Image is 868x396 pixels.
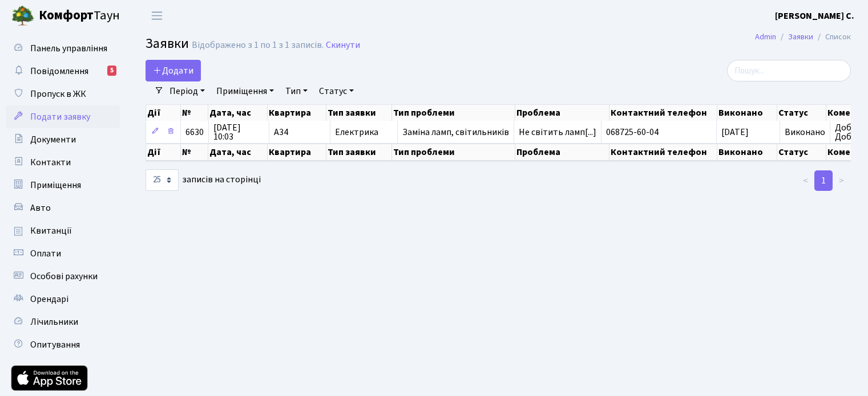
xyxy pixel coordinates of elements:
a: Заявки [788,31,813,43]
span: Опитування [30,338,80,351]
label: записів на сторінці [146,169,261,191]
a: Admin [755,31,776,43]
a: Лічильники [6,311,120,333]
span: 6630 [185,126,204,138]
a: Подати заявку [6,105,120,128]
span: [DATE] 10:03 [213,123,264,141]
span: Додати [153,64,193,77]
a: Орендарі [6,288,120,311]
a: Панель управління [6,37,120,60]
b: [PERSON_NAME] С. [775,10,854,22]
a: Додати [146,60,201,81]
th: Дії [146,105,181,121]
span: Квитанції [30,224,72,237]
img: logo.png [11,5,34,27]
a: Контакти [6,151,120,174]
span: Контакти [30,156,71,169]
a: Скинути [326,40,360,51]
a: Пропуск в ЖК [6,83,120,105]
span: Заміна ламп, світильників [402,128,509,137]
span: Лічильники [30,316,78,328]
a: Статус [314,81,358,101]
th: Квартира [268,105,326,121]
a: Тип [281,81,312,101]
th: Контактний телефон [609,144,717,161]
span: Пропуск в ЖК [30,88,86,100]
th: Виконано [717,144,777,161]
th: № [181,105,209,121]
input: Пошук... [727,60,851,81]
span: Панель управління [30,42,107,55]
a: Оплати [6,242,120,265]
span: Подати заявку [30,111,90,123]
div: Відображено з 1 по 1 з 1 записів. [192,40,324,51]
a: Опитування [6,333,120,356]
a: Квитанції [6,219,120,242]
span: Особові рахунки [30,270,98,283]
div: 5 [107,66,116,76]
span: А34 [274,128,325,137]
a: Особові рахунки [6,265,120,288]
th: Тип проблеми [392,144,515,161]
span: Авто [30,202,51,214]
button: Переключити навігацію [143,6,171,25]
a: [PERSON_NAME] С. [775,9,854,23]
span: Оплати [30,247,61,260]
span: Повідомлення [30,65,88,77]
span: Не світить ламп[...] [519,126,596,138]
a: 1 [814,170,833,191]
span: Приміщення [30,179,81,191]
li: Список [813,31,851,43]
th: № [181,144,209,161]
a: Приміщення [212,81,278,101]
a: Період [165,81,209,101]
th: Статус [777,105,826,121]
select: записів на сторінці [146,169,179,191]
th: Тип проблеми [392,105,515,121]
span: Виконано [785,126,825,138]
th: Виконано [717,105,777,121]
th: Проблема [515,144,609,161]
th: Квартира [268,144,326,161]
span: Заявки [146,34,189,54]
span: [DATE] [721,126,749,138]
th: Дата, час [208,144,268,161]
th: Статус [777,144,826,161]
th: Тип заявки [326,105,391,121]
th: Контактний телефон [609,105,717,121]
span: Орендарі [30,293,68,305]
th: Тип заявки [326,144,391,161]
a: Документи [6,128,120,151]
th: Проблема [515,105,609,121]
span: Електрика [335,128,393,137]
span: Таун [39,6,120,26]
nav: breadcrumb [738,25,868,49]
a: Повідомлення5 [6,60,120,83]
b: Комфорт [39,6,94,25]
th: Дії [146,144,181,161]
span: Документи [30,133,76,146]
a: Приміщення [6,174,120,197]
span: 068725-60-04 [606,128,712,137]
a: Авто [6,197,120,219]
th: Дата, час [208,105,268,121]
